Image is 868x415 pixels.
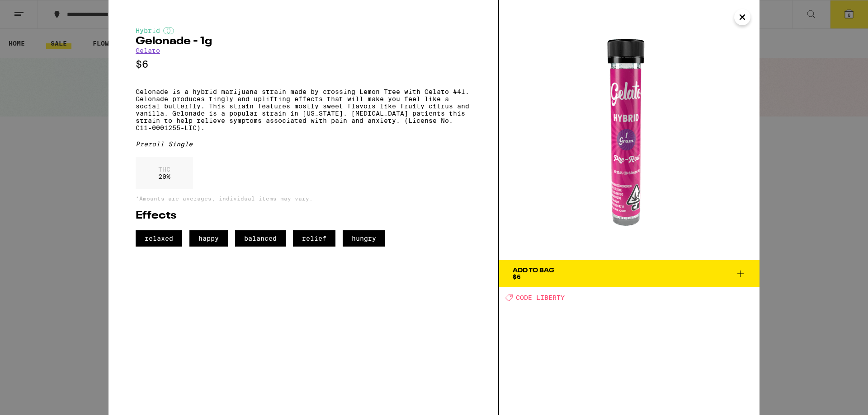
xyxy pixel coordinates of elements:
div: 20 % [136,157,193,189]
span: balanced [235,230,286,247]
span: $6 [513,273,521,280]
div: Preroll Single [136,140,471,148]
span: CODE LIBERTY [516,294,565,301]
p: *Amounts are averages, individual items may vary. [136,196,471,201]
span: Hi. Need any help? [5,6,65,14]
h2: Gelonade - 1g [136,36,471,47]
span: relaxed [136,230,182,247]
span: relief [293,230,335,247]
h2: Effects [136,210,471,221]
button: Close [734,9,750,25]
div: Hybrid [136,27,471,34]
span: hungry [343,230,385,247]
button: Add To Bag$6 [499,260,759,287]
span: happy [189,230,228,247]
p: Gelonade is a hybrid marijuana strain made by crossing Lemon Tree with Gelato #41. Gelonade produ... [136,88,471,131]
div: Add To Bag [513,267,554,274]
p: $6 [136,59,471,70]
p: THC [158,166,170,173]
a: Gelato [136,47,160,54]
img: hybridColor.svg [163,27,174,34]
